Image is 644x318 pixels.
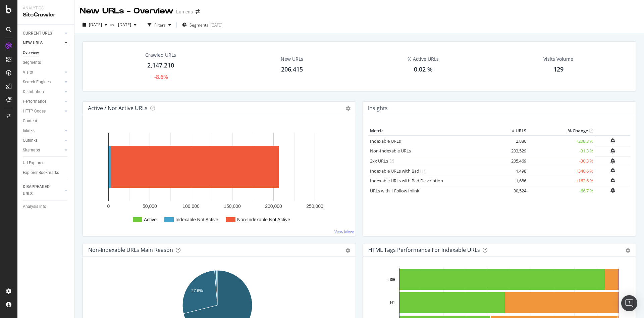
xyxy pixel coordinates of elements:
[23,69,33,76] div: Visits
[368,104,388,113] h4: Insights
[23,98,63,105] a: Performance
[23,118,69,125] a: Content
[23,30,52,37] div: CURRENT URLS
[501,146,528,156] td: 203,529
[23,137,63,144] a: Outlinks
[23,69,63,76] a: Visits
[610,158,615,164] div: bell-plus
[334,229,354,235] a: View More
[370,158,388,164] a: 2xx URLs
[144,217,157,222] text: Active
[501,126,528,136] th: # URLS
[23,30,63,37] a: CURRENT URLS
[414,65,433,74] div: 0.02 %
[80,5,173,17] div: New URLs - Overview
[145,19,174,30] button: Filters
[610,168,615,173] div: bell-plus
[175,217,218,222] text: Indexable Not Active
[23,49,39,56] div: Overview
[176,8,193,15] div: Lumens
[370,188,419,194] a: URLs with 1 Follow Inlink
[23,88,44,95] div: Distribution
[370,178,443,184] a: Indexable URLs with Bad Description
[390,301,395,305] text: H1
[306,203,323,209] text: 250,000
[23,203,69,210] a: Analysis Info
[23,169,69,176] a: Explorer Bookmarks
[370,138,401,144] a: Indexable URLs
[23,169,59,176] div: Explorer Bookmarks
[370,148,411,154] a: Non-Indexable URLs
[88,246,173,253] div: Non-Indexable URLs Main Reason
[154,22,166,28] div: Filters
[368,126,501,136] th: Metric
[501,186,528,196] td: 30,524
[115,22,131,28] span: 2025 Jul. 6th
[23,108,63,115] a: HTTP Codes
[23,127,35,134] div: Inlinks
[23,11,69,19] div: SiteCrawler
[345,248,350,253] div: gear
[179,19,225,30] button: Segments[DATE]
[528,166,595,176] td: +340.6 %
[265,203,282,209] text: 200,000
[388,277,395,282] text: Title
[528,146,595,156] td: -31.3 %
[501,156,528,166] td: 205,469
[621,295,637,311] div: Open Intercom Messenger
[23,118,37,125] div: Content
[23,98,46,105] div: Performance
[23,49,69,56] a: Overview
[143,203,157,209] text: 50,000
[370,168,426,174] a: Indexable URLs with Bad H1
[528,186,595,196] td: -66.7 %
[553,65,563,74] div: 129
[281,56,303,62] div: New URLs
[346,106,351,111] i: Options
[23,40,43,47] div: NEW URLS
[501,166,528,176] td: 1,498
[626,248,630,253] div: gear
[23,79,51,86] div: Search Engines
[182,203,200,209] text: 100,000
[528,136,595,146] td: +208.3 %
[191,288,203,293] text: 27.6%
[80,19,110,30] button: [DATE]
[190,22,208,28] span: Segments
[145,52,176,58] div: Crawled URLs
[501,136,528,146] td: 2,886
[23,79,63,86] a: Search Engines
[23,147,40,154] div: Sitemaps
[23,183,63,197] a: DISAPPEARED URLS
[23,160,69,167] a: Url Explorer
[610,138,615,143] div: bell-plus
[237,217,290,222] text: Non-Indexable Not Active
[107,203,110,209] text: 0
[23,160,44,167] div: Url Explorer
[23,203,46,210] div: Analysis Info
[23,127,63,134] a: Inlinks
[23,108,46,115] div: HTTP Codes
[528,126,595,136] th: % Change
[224,203,241,209] text: 150,000
[23,40,63,47] a: NEW URLS
[610,178,615,183] div: bell-plus
[528,176,595,186] td: +162.6 %
[23,59,41,66] div: Segments
[154,73,168,81] div: -8.6%
[610,188,615,193] div: bell-plus
[23,5,69,11] div: Analytics
[210,22,222,28] div: [DATE]
[528,156,595,166] td: -30.3 %
[408,56,439,62] div: % Active URLs
[610,148,615,153] div: bell-plus
[281,65,303,74] div: 206,415
[88,126,346,231] svg: A chart.
[89,22,102,28] span: 2025 Aug. 3rd
[88,104,148,113] h4: Active / Not Active URLs
[23,88,63,95] a: Distribution
[110,22,115,28] span: vs
[23,137,38,144] div: Outlinks
[501,176,528,186] td: 1,686
[115,19,139,30] button: [DATE]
